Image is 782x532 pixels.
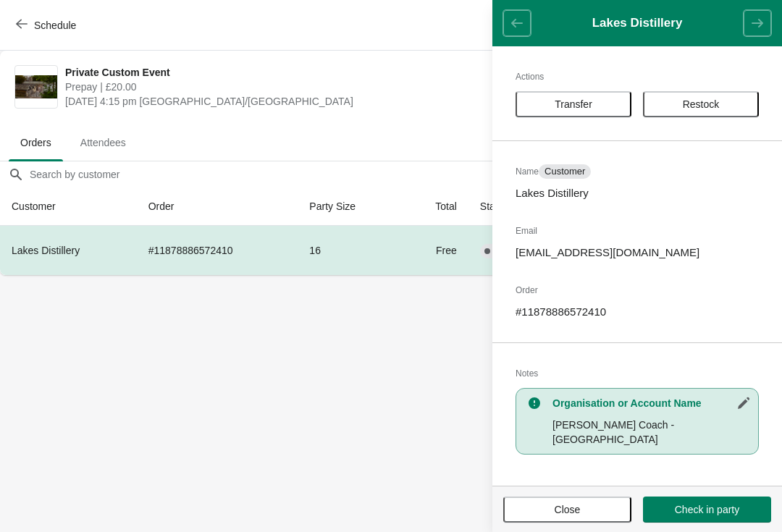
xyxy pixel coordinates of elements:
span: Orders [9,130,63,156]
span: Customer [545,166,585,177]
span: Check in party [675,504,739,515]
th: Party Size [298,187,401,226]
th: Status [468,187,560,226]
span: Lakes Distillery [12,245,80,256]
td: # 11878886572410 [137,226,298,275]
p: # 11878886572410 [516,305,759,319]
th: Total [402,187,468,226]
img: Private Custom Event [15,75,57,99]
span: [DATE] 4:15 pm [GEOGRAPHIC_DATA]/[GEOGRAPHIC_DATA] [65,94,509,109]
td: 16 [298,226,401,275]
span: Schedule [34,20,76,31]
span: Attendees [69,130,138,156]
h3: Organisation or Account Name [552,396,751,410]
p: Lakes Distillery [516,186,759,200]
span: Prepay | £20.00 [65,80,509,94]
span: Transfer [555,98,592,110]
input: Search by customer [29,161,782,187]
p: [PERSON_NAME] Coach - [GEOGRAPHIC_DATA] [552,418,751,447]
h2: Name [516,164,759,179]
td: Free [402,226,468,275]
button: Close [503,497,631,523]
span: Restock [683,98,720,110]
h2: Actions [516,69,759,84]
h2: Notes [516,366,759,381]
th: Order [137,187,298,226]
button: Check in party [643,497,771,523]
button: Transfer [516,91,631,117]
button: Schedule [7,12,88,38]
span: Close [555,504,581,515]
p: [EMAIL_ADDRESS][DOMAIN_NAME] [516,245,759,260]
button: Restock [643,91,759,117]
h2: Order [516,283,759,297]
h1: Lakes Distillery [531,16,744,30]
span: Private Custom Event [65,65,509,80]
h2: Email [516,224,759,238]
